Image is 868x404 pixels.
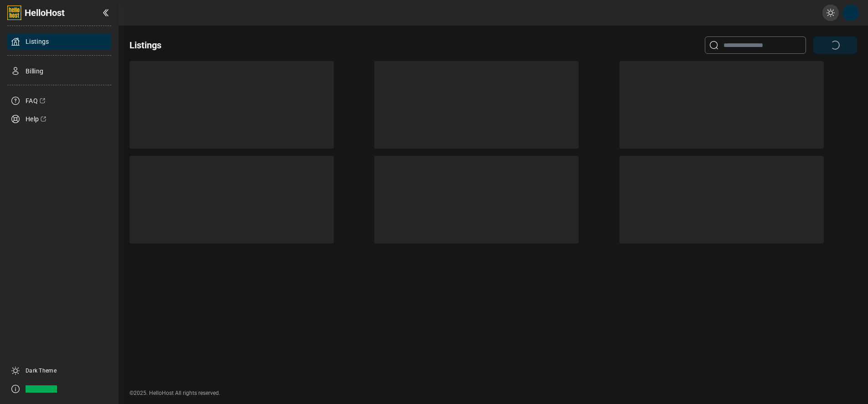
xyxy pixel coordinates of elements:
a: HelloHost [7,5,65,20]
a: Help [7,111,111,127]
a: Dark Theme [26,367,57,374]
span: Listings [26,37,49,46]
span: v0.7.1-11 [26,382,57,396]
h2: Listings [129,39,161,52]
span: Billing [26,67,43,76]
div: ©2025. HelloHost All rights reserved. [119,389,868,404]
img: logo-full.png [7,5,22,20]
span: FAQ [26,96,38,105]
span: HelloHost [25,6,65,19]
a: FAQ [7,93,111,109]
span: Help [26,114,39,124]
